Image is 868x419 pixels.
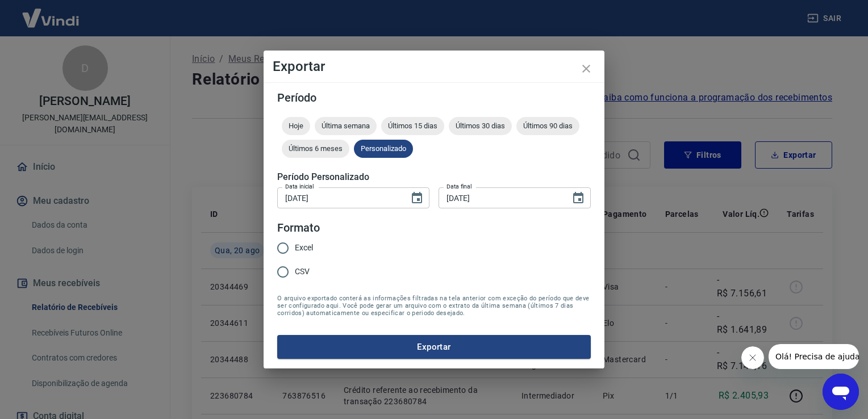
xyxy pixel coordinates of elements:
span: Personalizado [354,144,413,153]
button: Choose date, selected date is 18 de ago de 2025 [406,187,428,209]
span: Últimos 90 dias [516,121,579,130]
div: Últimos 90 dias [516,117,579,135]
span: O arquivo exportado conterá as informações filtradas na tela anterior com exceção do período que ... [277,295,591,317]
input: DD/MM/YYYY [277,187,401,208]
span: Hoje [282,121,310,130]
iframe: Fechar mensagem [741,346,764,369]
button: close [573,55,600,82]
label: Data final [446,182,472,191]
span: Excel [295,242,313,254]
h5: Período Personalizado [277,171,591,183]
button: Exportar [277,335,591,359]
span: CSV [295,266,310,278]
h5: Período [277,92,591,103]
div: Últimos 6 meses [282,140,349,158]
span: Última semana [315,121,377,130]
button: Choose date, selected date is 20 de ago de 2025 [567,187,590,209]
input: DD/MM/YYYY [439,187,562,208]
span: Últimos 6 meses [282,144,349,153]
div: Personalizado [354,140,413,158]
label: Data inicial [285,182,314,191]
span: Últimos 30 dias [449,121,512,130]
div: Hoje [282,117,310,135]
div: Últimos 15 dias [381,117,444,135]
span: Últimos 15 dias [381,121,444,130]
iframe: Mensagem da empresa [769,344,859,369]
span: Olá! Precisa de ajuda? [7,8,95,17]
div: Última semana [315,117,377,135]
legend: Formato [277,220,320,236]
h4: Exportar [273,60,595,73]
iframe: Botão para abrir a janela de mensagens [823,374,859,410]
div: Últimos 30 dias [449,117,512,135]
